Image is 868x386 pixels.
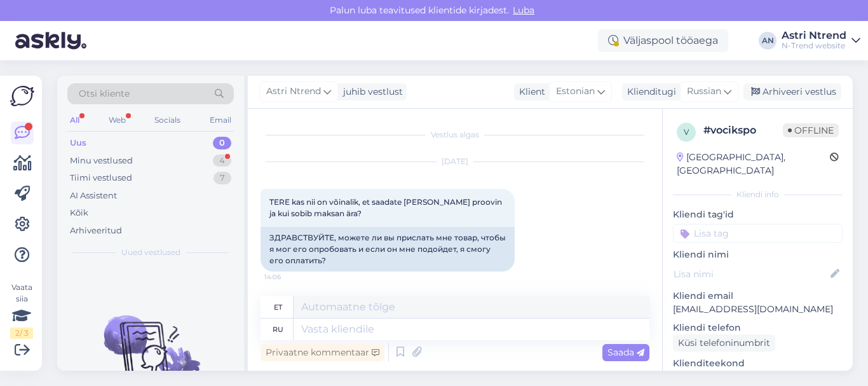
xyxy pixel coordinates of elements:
[338,85,403,99] div: juhib vestlust
[10,327,33,339] div: 2 / 3
[622,85,676,99] div: Klienditugi
[10,282,33,339] div: Vaata siia
[673,224,843,243] input: Lisa tag
[782,31,860,51] a: Astri NtrendN-Trend website
[673,334,775,352] div: Küsi telefoninumbrit
[70,137,86,149] div: Uus
[214,172,231,184] div: 7
[121,247,180,258] span: Uued vestlused
[213,155,231,167] div: 4
[207,112,234,128] div: Email
[703,123,783,138] div: # vocikspo
[673,289,843,303] p: Kliendi email
[269,197,504,218] span: TERE kas nii on võinalik, et saadate [PERSON_NAME] proovin ja kui sobib maksan ära?
[556,85,595,99] span: Estonian
[70,190,117,202] div: AI Assistent
[673,248,843,261] p: Kliendi nimi
[70,224,122,237] div: Arhiveeritud
[213,137,231,149] div: 0
[673,357,843,370] p: Klienditeekond
[514,85,545,99] div: Klient
[152,112,183,128] div: Socials
[67,112,82,128] div: All
[274,296,282,318] div: et
[261,227,515,272] div: ЗДРАВСТВУЙТЕ, можете ли вы прислать мне товар, чтобы я мог его опробовать и если он мне подойдет,...
[673,321,843,334] p: Kliendi telefon
[10,86,34,106] img: Askly Logo
[264,272,312,282] span: 14:06
[106,112,128,128] div: Web
[684,127,689,137] span: v
[759,32,776,50] div: AN
[677,151,830,177] div: [GEOGRAPHIC_DATA], [GEOGRAPHIC_DATA]
[261,129,649,141] div: Vestlus algas
[673,303,843,316] p: [EMAIL_ADDRESS][DOMAIN_NAME]
[266,85,321,99] span: Astri Ntrend
[70,207,88,219] div: Kõik
[673,189,843,200] div: Kliendi info
[261,156,649,167] div: [DATE]
[509,4,538,16] span: Luba
[782,31,846,41] div: Astri Ntrend
[674,267,828,281] input: Lisa nimi
[70,155,133,167] div: Minu vestlused
[673,208,843,221] p: Kliendi tag'id
[783,123,839,137] span: Offline
[70,172,132,184] div: Tiimi vestlused
[598,29,728,52] div: Väljaspool tööaega
[273,319,283,340] div: ru
[743,83,841,100] div: Arhiveeri vestlus
[782,41,846,51] div: N-Trend website
[261,344,384,361] div: Privaatne kommentaar
[79,87,130,100] span: Otsi kliente
[607,347,644,358] span: Saada
[687,85,721,99] span: Russian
